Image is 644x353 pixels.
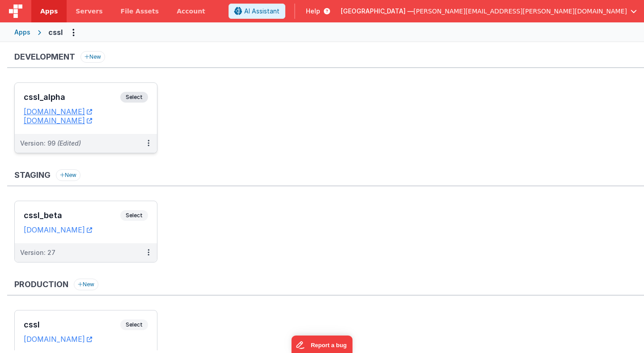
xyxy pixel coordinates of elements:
button: Options [66,25,80,39]
a: [DOMAIN_NAME] [24,335,92,344]
span: Servers [76,7,102,16]
span: AI Assistant [244,7,280,16]
span: File Assets [121,7,159,16]
a: [DOMAIN_NAME] [24,107,92,116]
span: [GEOGRAPHIC_DATA] — [341,7,414,16]
span: Select [120,92,148,103]
div: Version: 27 [20,248,55,257]
span: Select [120,210,148,221]
button: New [56,169,80,181]
button: New [74,279,98,290]
div: cssl [48,27,63,38]
a: [DOMAIN_NAME] [24,116,92,125]
span: Select [120,319,148,330]
h3: Staging [14,171,51,180]
a: [DOMAIN_NAME] [24,225,92,234]
span: (Edited) [57,139,81,147]
h3: Production [14,280,68,289]
span: [PERSON_NAME][EMAIL_ADDRESS][PERSON_NAME][DOMAIN_NAME] [414,7,627,16]
div: Version: 99 [20,139,81,148]
h3: Development [14,52,75,61]
button: New [80,51,105,63]
h3: cssl_alpha [24,93,120,102]
button: [GEOGRAPHIC_DATA] — [PERSON_NAME][EMAIL_ADDRESS][PERSON_NAME][DOMAIN_NAME] [341,7,637,16]
h3: cssl [24,320,120,329]
span: Help [306,7,320,16]
button: AI Assistant [229,4,285,19]
span: Apps [40,7,58,16]
div: Apps [14,28,30,37]
h3: cssl_beta [24,211,120,220]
